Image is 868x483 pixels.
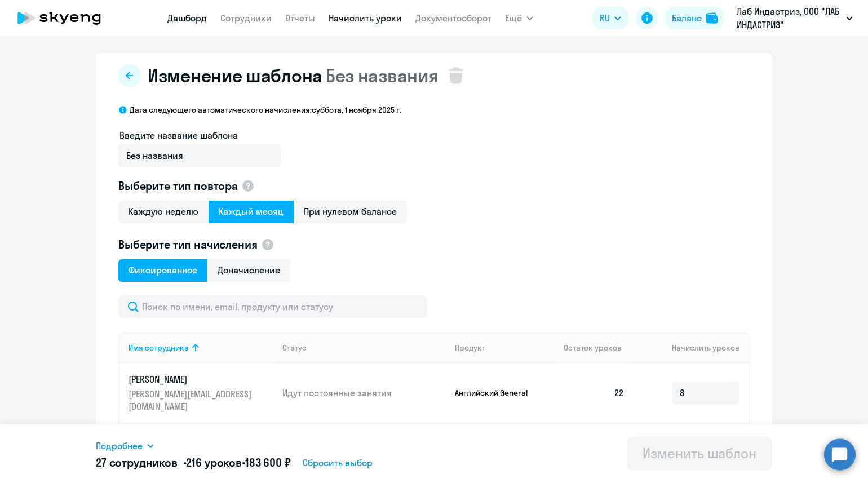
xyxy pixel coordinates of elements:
button: Ещё [505,7,533,29]
div: Продукт [455,343,485,353]
p: [PERSON_NAME] [129,373,255,385]
td: 22 [555,363,634,423]
span: Фиксированное [118,259,207,282]
a: Дашборд [167,12,207,24]
p: Английский General [455,388,539,398]
div: Статус [282,343,307,353]
div: Имя сотрудника [129,343,273,353]
div: Изменить шаблон [643,444,756,462]
span: 216 уроков [186,455,242,469]
button: Изменить шаблон [627,437,772,471]
span: Ещё [505,11,522,25]
span: Каждый месяц [209,201,294,223]
h4: Выберите тип повтора [118,178,750,194]
th: Начислить уроков [634,333,749,363]
input: Без названия [118,144,281,167]
div: Статус [282,343,446,353]
p: [PERSON_NAME][EMAIL_ADDRESS][DOMAIN_NAME] [129,388,255,413]
h4: Выберите тип начисления [118,237,750,252]
span: 183 600 ₽ [245,455,291,469]
a: Отчеты [285,12,315,24]
img: balance [706,12,718,24]
td: 17 [555,423,634,482]
span: Введите название шаблона [119,130,238,141]
span: Остаток уроков [564,343,622,353]
a: Сотрудники [220,12,272,24]
p: Идут постоянные занятия [282,387,446,399]
div: Продукт [455,343,555,353]
span: Сбросить выбор [303,456,373,469]
a: Документооборот [415,12,491,24]
span: Каждую неделю [118,201,209,223]
span: RU [600,11,610,25]
p: Лаб Индастриз, ООО "ЛАБ ИНДАСТРИЗ" [737,5,842,32]
button: Лаб Индастриз, ООО "ЛАБ ИНДАСТРИЗ" [731,5,858,32]
input: Поиск по имени, email, продукту или статусу [118,295,427,318]
a: Начислить уроки [329,12,402,24]
span: При нулевом балансе [294,201,407,223]
div: Имя сотрудника [129,343,189,353]
p: Дата следующего автоматического начисления: суббота, 1 ноября 2025 г. [130,105,401,115]
span: Изменение шаблона [148,64,322,87]
span: Доначисление [207,259,290,282]
div: Баланс [672,11,702,25]
a: [PERSON_NAME][PERSON_NAME][EMAIL_ADDRESS][DOMAIN_NAME] [129,373,273,413]
button: RU [592,7,629,29]
span: Подробнее [96,439,143,453]
button: Балансbalance [665,7,724,29]
h5: 27 сотрудников • • [96,455,290,471]
span: Без названия [326,64,438,87]
div: Остаток уроков [564,343,634,353]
